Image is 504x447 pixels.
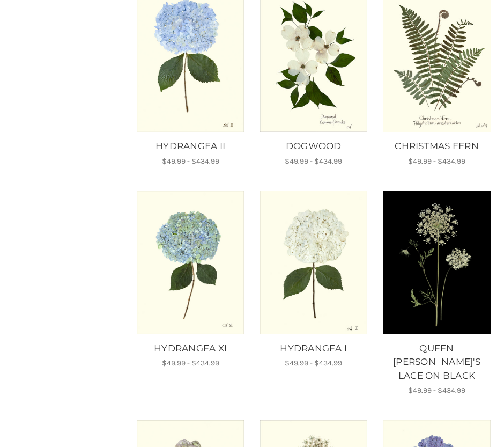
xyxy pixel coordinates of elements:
img: Unframed [382,191,491,334]
span: $49.99 - $434.99 [285,358,342,368]
span: $49.99 - $434.99 [162,358,219,368]
a: DOGWOOD, Price range from $49.99 to $434.99 [258,140,370,153]
a: HYDRANGEA XI, Price range from $49.99 to $434.99 [135,342,247,356]
a: QUEEN ANNE'S LACE ON BLACK, Price range from $49.99 to $434.99 [382,191,491,334]
a: HYDRANGEA II, Price range from $49.99 to $434.99 [135,140,247,153]
a: QUEEN ANNE'S LACE ON BLACK, Price range from $49.99 to $434.99 [381,342,493,383]
img: Unframed [260,191,368,334]
span: $49.99 - $434.99 [162,157,219,166]
a: HYDRANGEA I, Price range from $49.99 to $434.99 [260,191,368,334]
span: $49.99 - $434.99 [285,157,342,166]
a: HYDRANGEA I, Price range from $49.99 to $434.99 [258,342,370,356]
span: $49.99 - $434.99 [408,157,465,166]
a: HYDRANGEA XI, Price range from $49.99 to $434.99 [136,191,245,334]
span: $49.99 - $434.99 [408,386,465,395]
a: CHRISTMAS FERN, Price range from $49.99 to $434.99 [381,140,493,153]
img: Unframed [136,191,245,334]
